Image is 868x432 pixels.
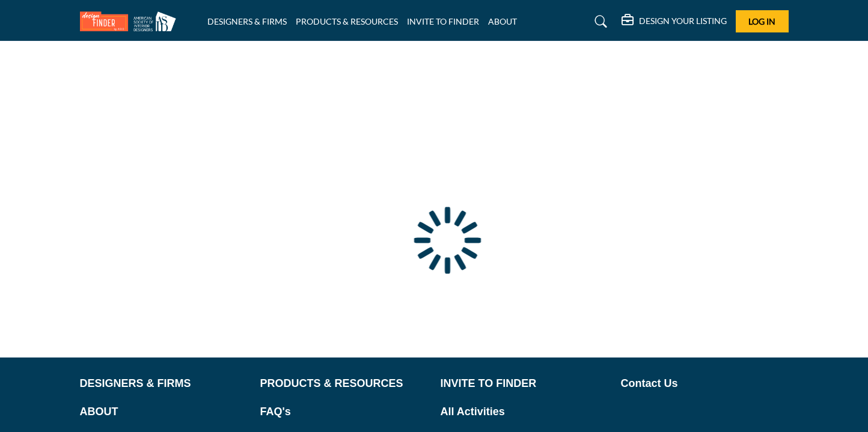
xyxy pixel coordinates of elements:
a: DESIGNERS & FIRMS [80,376,248,392]
a: ABOUT [80,404,248,420]
img: Site Logo [80,11,182,31]
a: PRODUCTS & RESOURCES [260,376,428,392]
a: FAQ's [260,404,428,420]
h5: DESIGN YOUR LISTING [639,16,727,26]
a: DESIGNERS & FIRMS [207,16,287,26]
a: ABOUT [488,16,517,26]
a: Contact Us [621,376,789,392]
span: Log In [748,16,775,26]
a: Search [583,12,615,31]
a: PRODUCTS & RESOURCES [296,16,398,26]
button: Log In [736,10,789,32]
a: INVITE TO FINDER [441,376,608,392]
a: All Activities [441,404,608,420]
div: DESIGN YOUR LISTING [622,14,727,29]
a: INVITE TO FINDER [407,16,479,26]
